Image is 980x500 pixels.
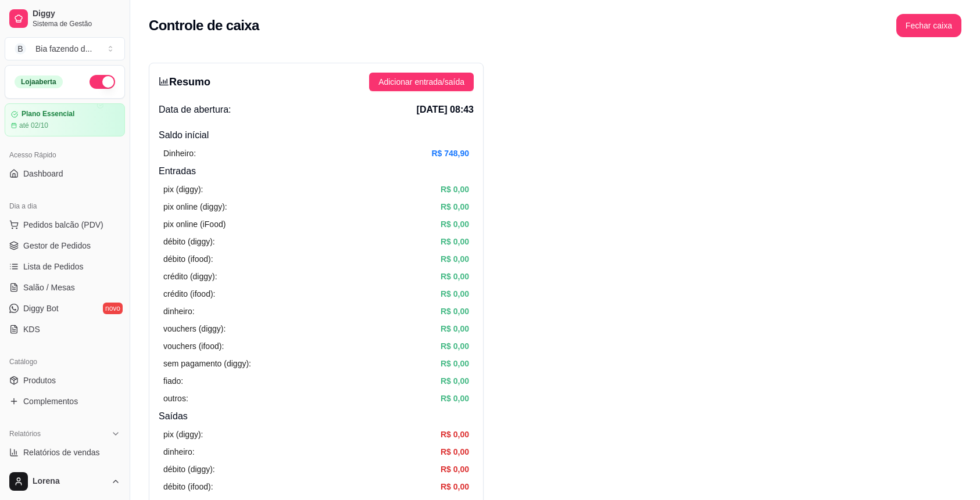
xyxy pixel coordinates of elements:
div: Catálogo [5,352,125,371]
span: Salão / Mesas [23,282,75,293]
article: fiado: [163,375,183,387]
span: KDS [23,323,40,335]
article: vouchers (ifood): [163,340,224,352]
span: Pedidos balcão (PDV) [23,219,103,231]
article: pix online (iFood) [163,218,226,231]
div: Loja aberta [15,75,63,88]
span: Relatórios [9,429,41,438]
h4: Entradas [159,164,474,178]
span: Lorena [33,476,106,487]
article: débito (diggy): [163,235,215,248]
a: Dashboard [5,164,125,183]
button: Select a team [5,37,125,60]
a: Complementos [5,392,125,411]
a: Produtos [5,371,125,390]
article: até 02/10 [19,121,48,130]
a: Salão / Mesas [5,278,125,297]
article: crédito (ifood): [163,287,215,300]
h2: Controle de caixa [149,16,259,35]
span: Lista de Pedidos [23,261,84,272]
article: pix (diggy): [163,428,203,441]
a: KDS [5,320,125,339]
article: sem pagamento (diggy): [163,357,251,370]
span: Relatórios de vendas [23,447,100,458]
a: Lista de Pedidos [5,257,125,276]
span: Data de abertura: [159,103,231,117]
article: Dinheiro: [163,147,196,160]
article: R$ 0,00 [441,270,469,283]
article: outros: [163,392,188,405]
article: R$ 0,00 [441,218,469,231]
article: débito (diggy): [163,463,215,476]
div: Dia a dia [5,197,125,215]
article: crédito (diggy): [163,270,217,283]
article: pix online (diggy): [163,200,227,213]
span: Adicionar entrada/saída [378,75,464,88]
h4: Saídas [159,409,474,423]
span: [DATE] 08:43 [417,103,474,117]
button: Lorena [5,467,125,495]
a: Diggy Botnovo [5,299,125,318]
article: débito (ifood): [163,253,213,265]
article: R$ 0,00 [441,392,469,405]
article: R$ 0,00 [441,357,469,370]
span: B [15,43,26,55]
span: bar-chart [159,76,169,87]
article: R$ 0,00 [441,183,469,196]
span: Gestor de Pedidos [23,240,91,251]
article: R$ 0,00 [441,235,469,248]
span: Diggy [33,9,120,19]
h4: Saldo inícial [159,128,474,142]
article: R$ 0,00 [441,253,469,265]
span: Dashboard [23,168,63,179]
h3: Resumo [159,74,210,90]
button: Pedidos balcão (PDV) [5,215,125,234]
a: Plano Essencialaté 02/10 [5,103,125,136]
article: R$ 0,00 [441,480,469,493]
article: R$ 748,90 [431,147,469,160]
span: Diggy Bot [23,303,59,314]
a: Gestor de Pedidos [5,236,125,255]
article: R$ 0,00 [441,287,469,300]
article: R$ 0,00 [441,463,469,476]
span: Produtos [23,375,56,386]
article: Plano Essencial [22,110,74,118]
article: R$ 0,00 [441,340,469,352]
article: R$ 0,00 [441,200,469,213]
a: DiggySistema de Gestão [5,5,125,33]
span: Complementos [23,395,78,407]
a: Relatórios de vendas [5,443,125,462]
button: Adicionar entrada/saída [369,73,474,91]
article: pix (diggy): [163,183,203,196]
article: dinheiro: [163,445,195,458]
article: R$ 0,00 [441,445,469,458]
button: Fechar caixa [896,14,961,37]
article: débito (ifood): [163,480,213,493]
article: R$ 0,00 [441,305,469,318]
article: vouchers (diggy): [163,322,226,335]
span: Sistema de Gestão [33,19,120,28]
article: R$ 0,00 [441,428,469,441]
article: R$ 0,00 [441,322,469,335]
div: Bia fazendo d ... [35,43,92,55]
button: Alterar Status [90,75,115,89]
article: dinheiro: [163,305,195,318]
article: R$ 0,00 [441,375,469,387]
div: Acesso Rápido [5,146,125,164]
